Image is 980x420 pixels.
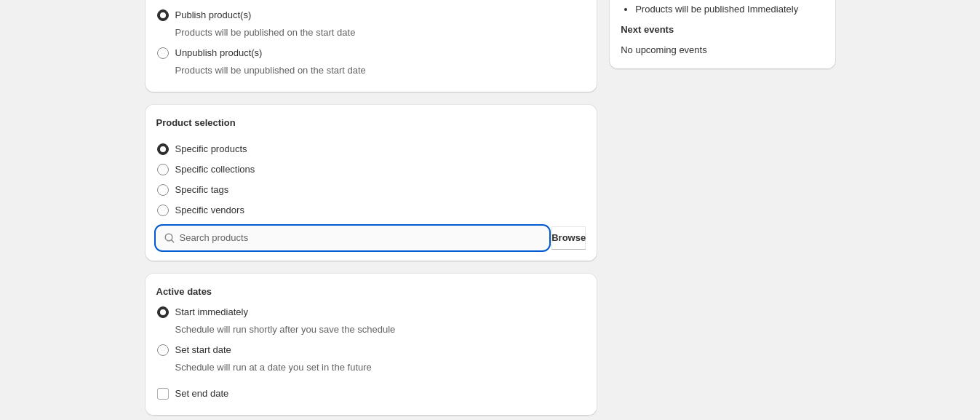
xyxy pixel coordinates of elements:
[156,285,586,299] h2: Active dates
[175,27,356,38] span: Products will be published on the start date
[175,9,252,20] span: Publish product(s)
[175,184,229,195] span: Specific tags
[175,362,372,373] span: Schedule will run at a date you set in the future
[175,324,396,335] span: Schedule will run shortly after you save the schedule
[175,306,248,317] span: Start immediately
[551,226,586,250] button: Browse
[175,143,247,154] span: Specific products
[175,388,229,399] span: Set end date
[635,2,824,17] li: Products will be published Immediately
[621,23,824,37] h2: Next events
[180,226,549,250] input: Search products
[551,231,586,245] span: Browse
[175,164,255,175] span: Specific collections
[156,116,586,130] h2: Product selection
[621,43,824,58] p: No upcoming events
[175,65,366,76] span: Products will be unpublished on the start date
[175,344,231,355] span: Set start date
[175,47,263,58] span: Unpublish product(s)
[175,205,244,215] span: Specific vendors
